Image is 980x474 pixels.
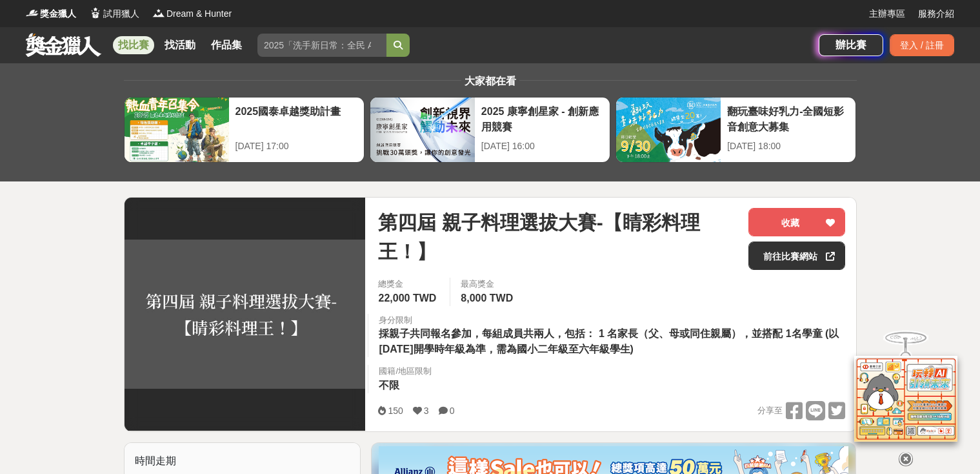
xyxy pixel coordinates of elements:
[103,7,139,21] span: 試用獵人
[378,208,738,266] span: 第四屆 親子料理選拔大賽-【睛彩料理王！】
[481,139,603,153] div: [DATE] 16:00
[890,34,954,56] div: 登入 / 註冊
[89,7,139,21] a: Logo試用獵人
[40,7,76,21] span: 獎金獵人
[379,365,432,378] div: 國籍/地區限制
[379,328,839,355] span: 採親子共同報名參加，每組成員共兩人，包括： 1 名家長（父、母或同住親屬），並搭配 1名學童 (以 [DATE]開學時年級為準，需為國小二年級至六年級學生)
[424,406,429,416] span: 3
[152,6,165,19] img: Logo
[379,380,399,391] span: 不限
[235,139,357,153] div: [DATE] 17:00
[757,401,783,420] span: 分享至
[152,7,232,21] a: LogoDream & Hunter
[748,208,845,236] button: 收藏
[235,104,357,133] div: 2025國泰卓越獎助計畫
[124,97,365,163] a: 2025國泰卓越獎助計畫[DATE] 17:00
[378,293,436,304] span: 22,000 TWD
[159,36,201,54] a: 找活動
[370,97,610,163] a: 2025 康寧創星家 - 創新應用競賽[DATE] 16:00
[166,7,232,21] span: Dream & Hunter
[869,7,905,21] a: 主辦專區
[378,278,439,291] span: 總獎金
[615,97,856,163] a: 翻玩臺味好乳力-全國短影音創意大募集[DATE] 18:00
[918,7,954,21] a: 服務介紹
[26,7,76,21] a: Logo獎金獵人
[819,34,883,56] a: 辦比賽
[113,36,154,54] a: 找比賽
[206,36,247,54] a: 作品集
[388,406,403,416] span: 150
[748,242,845,270] a: 前往比賽網站
[854,350,957,436] img: d2146d9a-e6f6-4337-9592-8cefde37ba6b.png
[125,240,366,389] img: Cover Image
[481,104,603,133] div: 2025 康寧創星家 - 創新應用競賽
[461,293,513,304] span: 8,000 TWD
[450,406,455,416] span: 0
[461,278,516,291] span: 最高獎金
[89,6,102,19] img: Logo
[257,34,386,57] input: 2025「洗手新日常：全民 ALL IN」洗手歌全台徵選
[26,6,39,19] img: Logo
[727,104,849,133] div: 翻玩臺味好乳力-全國短影音創意大募集
[461,76,519,87] span: 大家都在看
[727,139,849,153] div: [DATE] 18:00
[379,314,845,327] div: 身分限制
